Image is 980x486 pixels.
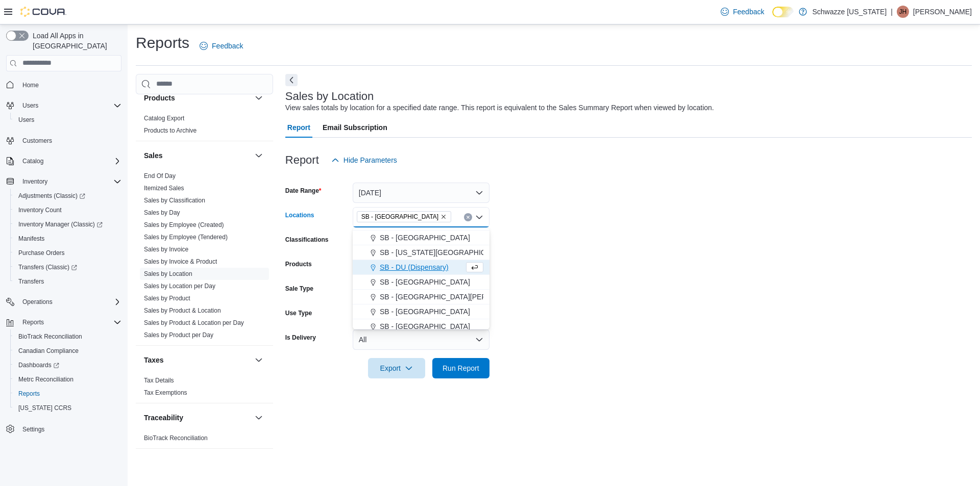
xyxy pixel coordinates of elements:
[144,389,187,396] a: Tax Exemptions
[14,261,81,273] a: Transfers (Classic)
[14,402,76,414] a: [US_STATE] CCRS
[913,6,972,18] p: [PERSON_NAME]
[18,404,71,412] span: [US_STATE] CCRS
[18,135,56,147] a: Customers
[144,246,188,253] a: Sales by Invoice
[18,263,77,271] span: Transfers (Classic)
[285,154,319,166] h3: Report
[353,231,489,245] button: SB - [GEOGRAPHIC_DATA]
[144,209,180,217] span: Sales by Day
[14,190,121,202] span: Adjustments (Classic)
[14,330,86,343] a: BioTrack Reconciliation
[353,245,489,260] button: SB - [US_STATE][GEOGRAPHIC_DATA]
[14,204,121,216] span: Inventory Count
[136,432,273,448] div: Traceability
[144,389,187,397] span: Tax Exemptions
[136,33,189,53] h1: Reports
[10,260,126,274] a: Transfers (Classic)
[2,78,126,92] button: Home
[361,212,438,222] span: SB - [GEOGRAPHIC_DATA]
[144,221,224,228] a: Sales by Employee (Created)
[285,103,714,113] div: View sales totals by location for a specified date range. This report is equivalent to the Sales ...
[899,6,907,18] span: JH
[14,388,44,400] a: Reports
[14,359,63,371] a: Dashboards
[380,233,470,243] span: SB - [GEOGRAPHIC_DATA]
[144,258,217,266] span: Sales by Invoice & Product
[897,6,909,18] div: Justin Heistermann
[18,79,121,91] span: Home
[14,388,121,400] span: Reports
[136,112,273,141] div: Products
[380,306,470,317] span: SB - [GEOGRAPHIC_DATA]
[353,290,489,304] button: SB - [GEOGRAPHIC_DATA][PERSON_NAME]
[10,217,126,232] a: Inventory Manager (Classic)
[144,331,213,339] a: Sales by Product per Day
[323,117,387,138] span: Email Subscription
[144,282,215,290] span: Sales by Location per Day
[10,329,126,344] button: BioTrack Reconciliation
[18,206,62,214] span: Inventory Count
[327,150,401,170] button: Hide Parameters
[144,270,192,277] a: Sales by Location
[380,277,470,287] span: SB - [GEOGRAPHIC_DATA]
[22,101,38,110] span: Users
[2,154,126,168] button: Catalog
[285,236,329,244] label: Classifications
[18,192,85,200] span: Adjustments (Classic)
[18,277,44,286] span: Transfers
[353,304,489,319] button: SB - [GEOGRAPHIC_DATA]
[14,359,121,371] span: Dashboards
[2,295,126,309] button: Operations
[144,434,208,442] a: BioTrack Reconciliation
[144,150,163,161] h3: Sales
[18,375,73,383] span: Metrc Reconciliation
[144,185,184,192] a: Itemized Sales
[144,245,188,253] span: Sales by Invoice
[353,329,489,350] button: All
[14,275,48,288] a: Transfers
[144,319,244,326] a: Sales by Product & Location per Day
[14,233,48,245] a: Manifests
[144,197,205,204] a: Sales by Classification
[380,262,449,272] span: SB - DU (Dispensary)
[812,6,887,18] p: Schwazze [US_STATE]
[14,218,107,231] a: Inventory Manager (Classic)
[144,413,251,423] button: Traceability
[772,7,794,17] input: Dark Mode
[380,292,529,302] span: SB - [GEOGRAPHIC_DATA][PERSON_NAME]
[285,211,314,219] label: Locations
[144,376,174,385] span: Tax Details
[285,187,322,195] label: Date Range
[144,307,221,314] a: Sales by Product & Location
[14,275,121,288] span: Transfers
[18,79,43,91] a: Home
[22,298,53,306] span: Operations
[144,172,176,180] span: End Of Day
[14,114,121,126] span: Users
[353,260,489,275] button: SB - DU (Dispensary)
[144,355,251,365] button: Taxes
[353,319,489,334] button: SB - [GEOGRAPHIC_DATA]
[2,98,126,113] button: Users
[18,155,47,167] button: Catalog
[285,74,298,86] button: Next
[144,295,190,302] a: Sales by Product
[10,358,126,372] a: Dashboards
[22,177,47,186] span: Inventory
[144,172,176,180] a: End Of Day
[357,211,451,222] span: SB - Commerce City
[144,115,184,122] a: Catalog Export
[380,321,470,331] span: SB - [GEOGRAPHIC_DATA]
[10,274,126,289] button: Transfers
[2,421,126,436] button: Settings
[14,218,121,231] span: Inventory Manager (Classic)
[18,332,82,341] span: BioTrack Reconciliation
[18,175,121,188] span: Inventory
[144,221,224,229] span: Sales by Employee (Created)
[18,99,42,112] button: Users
